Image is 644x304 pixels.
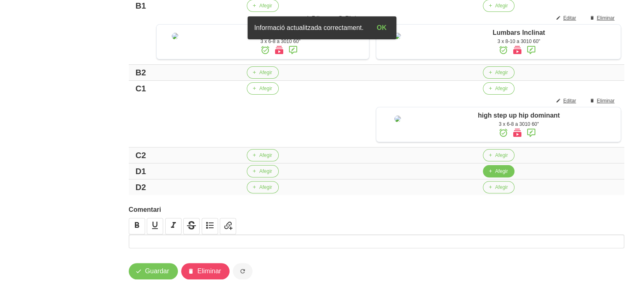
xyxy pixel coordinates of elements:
[172,33,178,39] img: 8ea60705-12ae-42e8-83e1-4ba62b1261d5%2Factivities%2F16456-lunge-jpg.jpg
[247,149,278,161] button: Afegir
[259,184,272,191] span: Afegir
[551,12,583,24] button: Editar
[495,168,508,175] span: Afegir
[585,12,621,24] button: Eliminar
[248,20,370,36] div: Informació actualitzada correctament.
[551,95,583,107] button: Editar
[247,165,278,177] button: Afegir
[493,29,545,36] span: Lumbars Inclinat
[345,14,363,22] span: Eliminar
[394,116,401,122] img: 8ea60705-12ae-42e8-83e1-4ba62b1261d5%2Factivities%2Fhigh%20hip%20dominant.jpg
[495,2,508,9] span: Afegir
[299,12,331,24] button: Editar
[370,20,393,36] button: OK
[585,95,621,107] button: Eliminar
[483,82,514,95] button: Afegir
[483,66,514,79] button: Afegir
[495,184,508,191] span: Afegir
[259,152,272,159] span: Afegir
[483,149,514,161] button: Afegir
[421,120,617,128] div: 3 x 6-8 a 3010 60"
[333,12,369,24] button: Eliminar
[196,38,365,45] div: 3 x 6-8 a 3010 60"
[259,69,272,76] span: Afegir
[495,152,508,159] span: Afegir
[247,82,278,95] button: Afegir
[312,14,324,22] span: Editar
[597,14,614,22] span: Eliminar
[247,181,278,193] button: Afegir
[259,85,272,92] span: Afegir
[421,38,617,45] div: 3 x 8-10 a 3010 60"
[132,181,150,193] div: D2
[198,266,221,276] span: Eliminar
[478,112,560,119] span: high step up hip dominant
[181,263,230,279] button: Eliminar
[483,165,514,177] button: Afegir
[563,14,576,22] span: Editar
[247,66,278,79] button: Afegir
[259,168,272,175] span: Afegir
[132,165,150,177] div: D1
[483,181,514,193] button: Afegir
[129,263,178,279] button: Guardar
[597,97,614,104] span: Eliminar
[259,2,272,9] span: Afegir
[129,205,624,215] label: Comentari
[495,85,508,92] span: Afegir
[145,266,169,276] span: Guardar
[495,69,508,76] span: Afegir
[132,82,150,95] div: C1
[132,66,150,79] div: B2
[132,149,150,161] div: C2
[563,97,576,104] span: Editar
[394,33,401,39] img: 8ea60705-12ae-42e8-83e1-4ba62b1261d5%2Factivities%2F20131-lumbars-inclinat-jpg.jpg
